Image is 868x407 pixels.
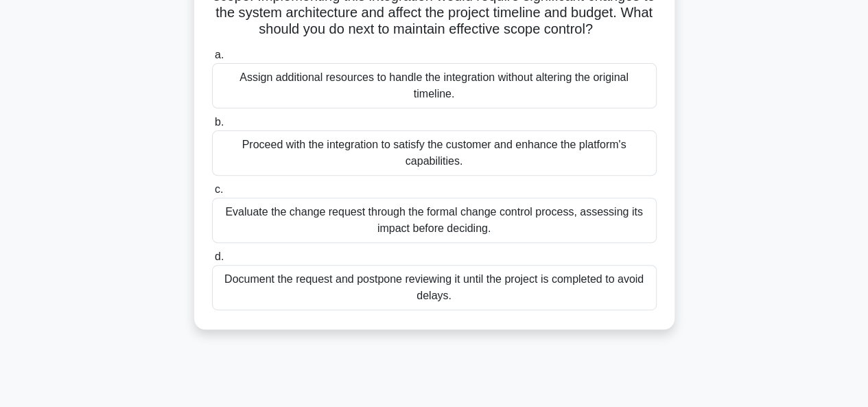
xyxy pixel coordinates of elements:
[215,183,223,195] span: c.
[212,198,657,243] div: Evaluate the change request through the formal change control process, assessing its impact befor...
[212,63,657,108] div: Assign additional resources to handle the integration without altering the original timeline.
[215,49,224,60] span: a.
[215,116,224,128] span: b.
[212,265,657,310] div: Document the request and postpone reviewing it until the project is completed to avoid delays.
[212,130,657,176] div: Proceed with the integration to satisfy the customer and enhance the platform's capabilities.
[215,251,224,262] span: d.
